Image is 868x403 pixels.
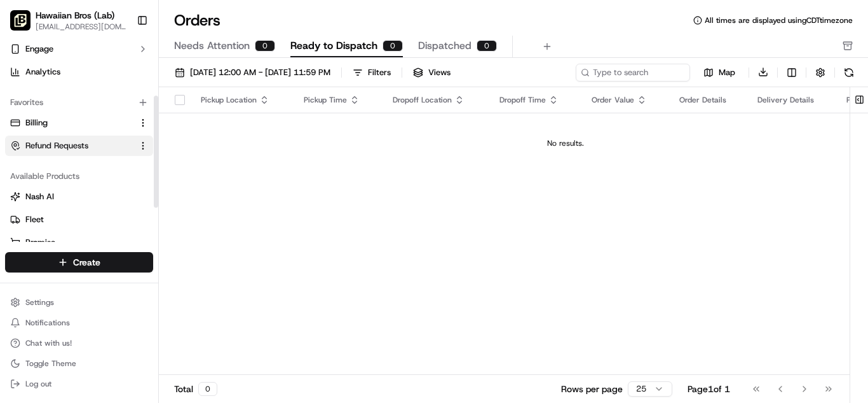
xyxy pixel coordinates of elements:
p: Rows per page [561,383,623,395]
button: Map [695,65,743,80]
div: 0 [255,40,275,52]
span: Nash AI [25,191,54,202]
span: Analytics [25,66,60,78]
a: Powered byPylon [90,215,154,225]
button: Promise [5,232,153,253]
button: Billing [5,113,153,133]
button: Log out [5,375,153,393]
a: Analytics [5,62,153,82]
button: [EMAIL_ADDRESS][DOMAIN_NAME] [36,22,126,32]
div: Page 1 of 1 [688,383,730,395]
div: Order Details [679,95,737,105]
div: Delivery Details [757,95,826,105]
span: API Documentation [120,185,204,197]
button: Hawaiian Bros (Lab)Hawaiian Bros (Lab)[EMAIL_ADDRESS][DOMAIN_NAME] [5,5,132,36]
img: Hawaiian Bros (Lab) [10,10,31,31]
div: Dropoff Time [499,95,571,105]
div: Dropoff Location [393,95,479,105]
div: 0 [477,40,497,52]
a: 💻API Documentation [102,180,209,202]
span: Pylon [126,216,154,225]
span: Notifications [25,318,70,328]
button: Refund Requests [5,136,153,156]
button: Filters [347,64,397,81]
button: Views [407,64,456,81]
span: Map [719,67,735,78]
span: Dispatched [418,38,471,53]
a: Fleet [10,214,148,225]
button: Create [5,252,153,272]
a: Nash AI [10,191,148,202]
div: Filters [368,67,391,78]
a: 📗Knowledge Base [8,180,102,202]
div: Available Products [5,166,153,187]
a: Billing [10,117,133,129]
span: Fleet [25,214,44,225]
div: 0 [198,382,217,396]
span: Chat with us! [25,338,72,348]
button: Hawaiian Bros (Lab) [36,9,114,22]
button: Settings [5,293,153,311]
div: Order Value [592,95,659,105]
input: Type to search [576,64,690,81]
span: [DATE] 12:00 AM - [DATE] 11:59 PM [190,67,330,78]
span: All times are displayed using CDT timezone [705,15,853,25]
span: Toggle Theme [25,358,76,369]
span: Ready to Dispatch [290,38,377,53]
span: Promise [25,237,55,248]
span: Create [73,256,100,269]
img: Nash [13,13,38,38]
p: Welcome 👋 [13,51,231,71]
div: Favorites [5,92,153,113]
img: 1736555255976-a54dd68f-1ca7-489b-9aae-adbdc363a1c4 [13,122,36,145]
span: Knowledge Base [25,185,97,197]
button: Toggle Theme [5,355,153,372]
span: Engage [25,43,53,55]
h1: Orders [174,10,220,31]
button: Refresh [840,64,858,81]
a: Promise [10,237,148,248]
div: 0 [383,40,403,52]
a: Refund Requests [10,140,133,152]
span: Refund Requests [25,140,88,152]
button: Nash AI [5,187,153,207]
span: Settings [25,297,54,308]
div: 📗 [13,186,23,196]
span: Needs Attention [174,38,250,53]
div: Total [174,382,217,396]
span: Views [428,67,451,78]
div: Pickup Time [304,95,372,105]
button: Engage [5,39,153,59]
div: 💻 [107,186,118,196]
input: Got a question? Start typing here... [33,82,229,95]
span: Log out [25,379,51,389]
div: Start new chat [43,122,208,134]
div: Pickup Location [201,95,283,105]
button: Start new chat [216,125,231,141]
button: Notifications [5,314,153,332]
span: Billing [25,117,48,129]
button: Fleet [5,209,153,230]
button: Chat with us! [5,334,153,352]
button: [DATE] 12:00 AM - [DATE] 11:59 PM [169,64,336,81]
div: We're available if you need us! [43,134,161,145]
